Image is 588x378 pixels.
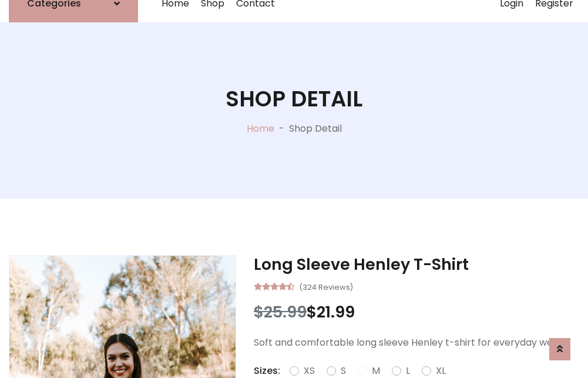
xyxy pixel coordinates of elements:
p: Soft and comfortable long sleeve Henley t-shirt for everyday wear. [254,336,579,350]
p: - [274,122,289,136]
p: Sizes: [254,364,280,378]
label: M [372,364,380,378]
a: Home [247,122,274,135]
label: L [406,364,410,378]
label: S [341,364,346,378]
h3: Long Sleeve Henley T-Shirt [254,255,579,274]
label: XL [436,364,446,378]
small: (324 Reviews) [299,279,353,293]
span: $25.99 [254,301,307,323]
h3: $ [254,303,579,322]
h1: Shop Detail [226,86,362,112]
p: Shop Detail [289,122,342,136]
span: 21.99 [317,301,355,323]
label: XS [304,364,315,378]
